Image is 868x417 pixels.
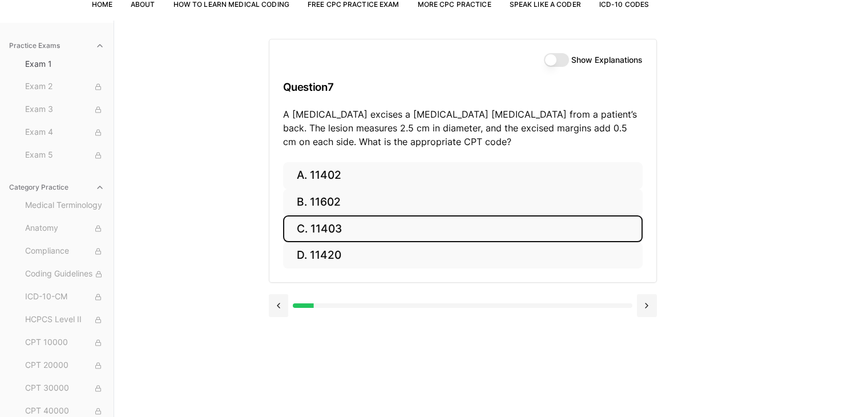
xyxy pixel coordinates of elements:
button: Exam 4 [21,123,109,142]
button: CPT 10000 [21,334,109,352]
span: Exam 1 [25,58,104,70]
button: Exam 3 [21,101,109,119]
button: C. 11403 [283,215,643,242]
span: CPT 30000 [25,382,104,395]
span: Medical Terminology [25,199,104,212]
button: Exam 5 [21,146,109,165]
button: Category Practice [5,178,109,197]
p: A [MEDICAL_DATA] excises a [MEDICAL_DATA] [MEDICAL_DATA] from a patient’s back. The lesion measur... [283,107,643,149]
span: CPT 20000 [25,359,104,372]
label: Show Explanations [571,56,643,64]
span: Exam 2 [25,81,104,93]
span: Exam 4 [25,126,104,139]
button: ICD-10-CM [21,288,109,306]
span: Compliance [25,245,104,258]
button: Practice Exams [5,37,109,55]
button: Coding Guidelines [21,265,109,283]
button: B. 11602 [283,189,643,216]
span: Exam 3 [25,103,104,116]
span: Exam 5 [25,149,104,162]
span: CPT 10000 [25,336,104,349]
button: Compliance [21,242,109,260]
button: HCPCS Level II [21,311,109,329]
span: Anatomy [25,222,104,235]
span: HCPCS Level II [25,314,104,326]
button: CPT 30000 [21,379,109,398]
button: Medical Terminology [21,197,109,215]
button: A. 11402 [283,162,643,189]
span: Coding Guidelines [25,268,104,280]
button: Anatomy [21,219,109,238]
button: Exam 1 [21,55,109,73]
h3: Question 7 [283,70,643,104]
span: ICD-10-CM [25,291,104,303]
button: D. 11420 [283,242,643,269]
button: Exam 2 [21,78,109,96]
button: CPT 20000 [21,356,109,375]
